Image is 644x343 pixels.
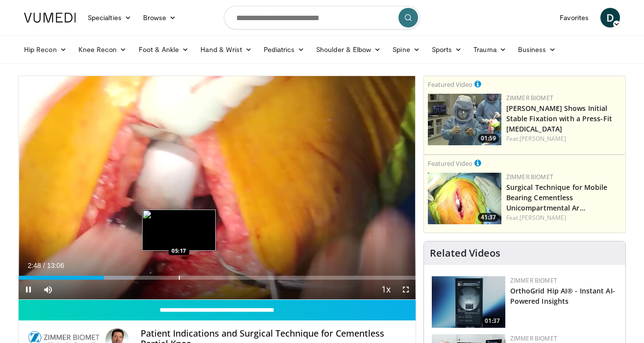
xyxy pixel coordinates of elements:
[387,40,425,59] a: Spine
[133,40,195,59] a: Foot & Ankle
[600,8,620,27] a: D
[428,173,501,224] a: 41:37
[47,262,64,269] span: 13:06
[512,40,562,59] a: Business
[510,286,615,306] a: OrthoGrid Hip AI® - Instant AI-Powered Insights
[195,40,258,59] a: Hand & Wrist
[43,262,45,269] span: /
[428,159,472,168] small: Featured Video
[478,213,499,222] span: 41:37
[432,276,505,328] a: 01:37
[82,8,137,27] a: Specialties
[482,317,503,325] span: 01:37
[142,210,216,251] img: image.jpeg
[428,94,501,145] img: 6bc46ad6-b634-4876-a934-24d4e08d5fac.150x105_q85_crop-smart_upscale.jpg
[468,40,512,59] a: Trauma
[506,134,621,143] div: Feat.
[506,173,553,181] a: Zimmer Biomet
[478,134,499,143] span: 01:59
[506,183,608,212] a: Surgical Technique for Mobile Bearing Cementless Unicompartmental Ar…
[19,280,38,299] button: Pause
[428,80,472,89] small: Featured Video
[428,94,501,145] a: 01:59
[258,40,310,59] a: Pediatrics
[430,247,500,259] h4: Related Videos
[432,276,505,328] img: 51d03d7b-a4ba-45b7-9f92-2bfbd1feacc3.150x105_q85_crop-smart_upscale.jpg
[18,40,73,59] a: Hip Recon
[73,40,133,59] a: Knee Recon
[24,13,76,23] img: VuMedi Logo
[506,213,621,222] div: Feat.
[38,280,58,299] button: Mute
[510,334,557,343] a: Zimmer Biomet
[520,134,566,143] a: [PERSON_NAME]
[376,280,396,299] button: Playback Rate
[554,8,594,27] a: Favorites
[224,6,420,29] input: Search topics, interventions
[510,276,557,285] a: Zimmer Biomet
[428,173,501,224] img: 827ba7c0-d001-4ae6-9e1c-6d4d4016a445.150x105_q85_crop-smart_upscale.jpg
[396,280,416,299] button: Fullscreen
[506,104,612,133] a: [PERSON_NAME] Shows Initial Stable Fixation with a Press-Fit [MEDICAL_DATA]
[19,76,416,300] video-js: Video Player
[506,94,553,102] a: Zimmer Biomet
[19,276,416,280] div: Progress Bar
[520,213,566,222] a: [PERSON_NAME]
[137,8,182,27] a: Browse
[27,262,41,269] span: 2:48
[426,40,468,59] a: Sports
[310,40,387,59] a: Shoulder & Elbow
